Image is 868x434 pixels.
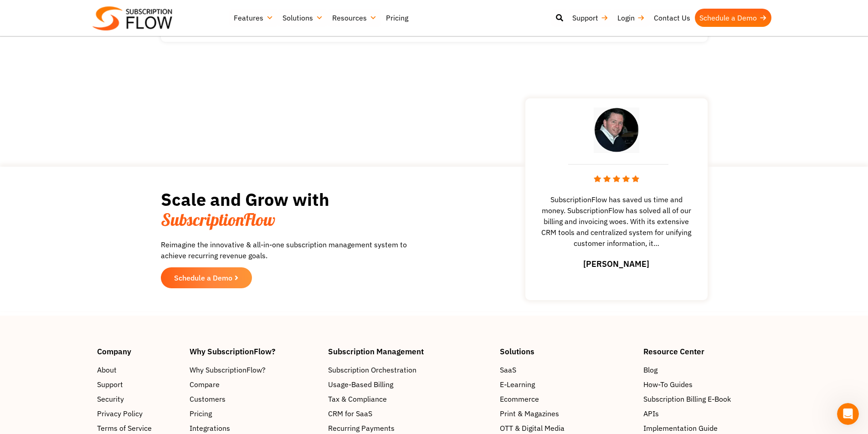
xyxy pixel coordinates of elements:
h4: Solutions [500,347,634,355]
a: Tax & Compliance [328,393,491,404]
span: Implementation Guide [643,423,718,434]
a: APIs [643,408,771,419]
span: Privacy Policy [97,408,143,419]
span: How-To Guides [643,379,693,390]
span: E-Learning [500,379,535,390]
a: Schedule a Demo [161,267,252,288]
span: Compare [190,379,220,390]
a: Pricing [190,408,319,419]
span: Subscription Orchestration [328,364,416,375]
span: Integrations [190,423,230,434]
a: Compare [190,379,319,390]
a: Schedule a Demo [695,9,771,27]
a: Subscription Orchestration [328,364,491,375]
a: Subscription Billing E-Book [643,393,771,404]
a: Login [613,9,649,27]
a: Recurring Payments [328,423,491,434]
p: Reimagine the innovative & all-in-one subscription management system to achieve recurring revenue... [161,239,411,261]
span: Blog [643,364,657,375]
a: Privacy Policy [97,408,181,419]
img: testimonial [594,107,639,153]
h3: [PERSON_NAME] [583,258,649,270]
a: How-To Guides [643,379,771,390]
span: Security [97,393,124,404]
a: Pricing [381,9,413,27]
span: SubscriptionFlow has saved us time and money. SubscriptionFlow has solved all of our billing and ... [530,194,703,249]
span: Ecommerce [500,393,539,404]
span: About [97,364,117,375]
a: Features [229,9,278,27]
h4: Subscription Management [328,347,491,355]
span: APIs [643,408,659,419]
span: Schedule a Demo [174,274,232,281]
img: stars [594,175,639,183]
span: Support [97,379,123,390]
a: Print & Magazines [500,408,634,419]
a: Resources [328,9,381,27]
a: Solutions [278,9,328,27]
span: OTT & Digital Media [500,423,565,434]
a: Why SubscriptionFlow? [190,364,319,375]
a: Contact Us [649,9,695,27]
a: Blog [643,364,771,375]
a: OTT & Digital Media [500,423,634,434]
iframe: Intercom live chat [837,403,859,425]
a: Ecommerce [500,393,634,404]
span: Print & Magazines [500,408,559,419]
a: Terms of Service [97,423,181,434]
a: SaaS [500,364,634,375]
a: Customers [190,393,319,404]
span: Pricing [190,408,212,419]
h4: Resource Center [643,347,771,355]
a: Security [97,393,181,404]
span: SubscriptionFlow [161,209,275,230]
span: Usage-Based Billing [328,379,393,390]
a: Support [97,379,181,390]
span: Terms of Service [97,423,152,434]
h4: Company [97,347,181,355]
a: About [97,364,181,375]
span: SaaS [500,364,516,375]
a: Support [568,9,613,27]
a: E-Learning [500,379,634,390]
span: Subscription Billing E-Book [643,393,731,404]
span: Customers [190,393,226,404]
span: Why SubscriptionFlow? [190,364,266,375]
span: Tax & Compliance [328,393,387,404]
a: Usage-Based Billing [328,379,491,390]
a: CRM for SaaS [328,408,491,419]
h4: Why SubscriptionFlow? [190,347,319,355]
a: Integrations [190,423,319,434]
span: Recurring Payments [328,423,395,434]
span: CRM for SaaS [328,408,372,419]
h2: Scale and Grow with [161,189,411,230]
img: Subscriptionflow [92,6,172,31]
a: Implementation Guide [643,423,771,434]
